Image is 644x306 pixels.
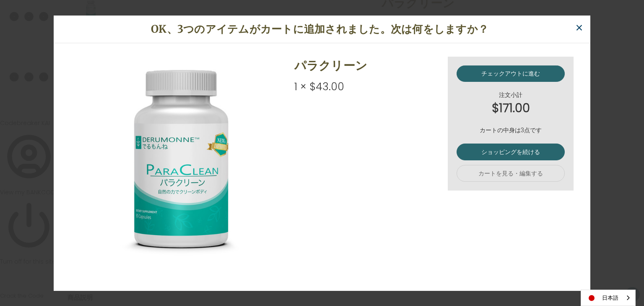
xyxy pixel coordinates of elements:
span: × [575,18,583,37]
h1: OK、3つのアイテムがカートに追加されました。次は何をしますか？ [67,21,573,37]
a: カートを見る・編集する [457,165,565,182]
div: 注文小計 [457,91,565,117]
div: 1 × $43.00 [294,78,439,94]
h2: パラクリーン [294,56,439,74]
div: Language [581,290,636,306]
aside: Language selected: 日本語 [581,290,636,306]
p: カートの中身は3点です [457,126,565,135]
a: チェックアウトに進む [457,65,565,82]
a: ショッピングを続ける [457,144,565,160]
img: パラクリーン [79,56,286,263]
strong: $171.00 [457,99,565,117]
a: 日本語 [581,290,635,306]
